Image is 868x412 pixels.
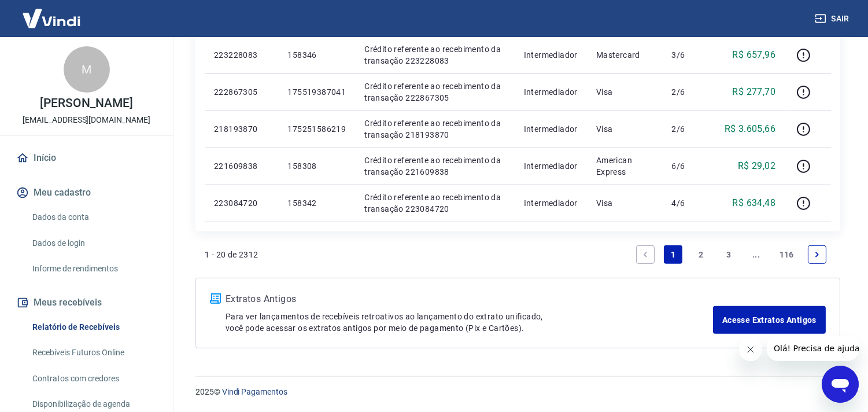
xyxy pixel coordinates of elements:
p: 223084720 [214,197,269,209]
a: Início [14,145,159,171]
iframe: Mensagem da empresa [767,336,859,361]
p: 158308 [287,160,346,172]
p: 158342 [287,197,346,209]
a: Page 2 [692,245,710,264]
iframe: Fechar mensagem [739,338,762,361]
p: Extratos Antigos [226,292,713,306]
p: Visa [596,123,653,135]
a: Next page [808,245,826,264]
a: Dados da conta [28,205,159,229]
a: Page 116 [775,245,799,264]
a: Acesse Extratos Antigos [713,306,826,334]
a: Contratos com credores [28,367,159,391]
ul: Pagination [631,241,831,268]
p: R$ 3.605,66 [725,122,775,136]
a: Recebíveis Futuros Online [28,341,159,365]
a: Informe de rendimentos [28,257,159,281]
span: Olá! Precisa de ajuda? [7,8,97,17]
p: Intermediador [524,123,578,135]
p: Visa [596,86,653,98]
p: Intermediador [524,49,578,61]
p: American Express [596,154,653,178]
p: 175251586219 [287,123,346,135]
p: Para ver lançamentos de recebíveis retroativos ao lançamento do extrato unificado, você pode aces... [226,311,713,334]
p: 2/6 [672,86,706,98]
p: Crédito referente ao recebimento da transação 222867305 [364,80,505,104]
button: Meu cadastro [14,180,159,205]
a: Vindi Pagamentos [222,387,287,396]
p: [PERSON_NAME] [40,97,132,109]
p: R$ 29,02 [738,159,775,173]
p: Crédito referente ao recebimento da transação 223228083 [364,43,505,67]
p: R$ 277,70 [733,85,776,99]
p: Intermediador [524,86,578,98]
p: 3/6 [672,49,706,61]
div: M [64,46,110,93]
p: R$ 634,48 [733,196,776,210]
a: Relatório de Recebíveis [28,315,159,339]
p: Intermediador [524,197,578,209]
p: 2025 © [195,386,840,398]
p: Crédito referente ao recebimento da transação 218193870 [364,117,505,141]
a: Dados de login [28,231,159,255]
button: Meus recebíveis [14,290,159,315]
p: R$ 657,96 [733,48,776,62]
button: Sair [812,8,854,30]
p: Intermediador [524,160,578,172]
p: Crédito referente ao recebimento da transação 223084720 [364,192,505,215]
p: Visa [596,197,653,209]
p: 223228083 [214,49,269,61]
p: 221609838 [214,160,269,172]
img: Vindi [14,1,89,36]
img: ícone [210,293,221,304]
p: [EMAIL_ADDRESS][DOMAIN_NAME] [23,114,150,126]
p: 2/6 [672,123,706,135]
p: Crédito referente ao recebimento da transação 221609838 [364,154,505,178]
a: Page 3 [719,245,738,264]
a: Previous page [636,245,655,264]
p: 1 - 20 de 2312 [205,249,258,260]
p: 222867305 [214,86,269,98]
p: 175519387041 [287,86,346,98]
p: 218193870 [214,123,269,135]
iframe: Botão para abrir a janela de mensagens [822,366,859,403]
a: Jump forward [747,245,766,264]
a: Page 1 is your current page [664,245,682,264]
p: 6/6 [672,160,706,172]
p: Mastercard [596,49,653,61]
p: 158346 [287,49,346,61]
p: 4/6 [672,197,706,209]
